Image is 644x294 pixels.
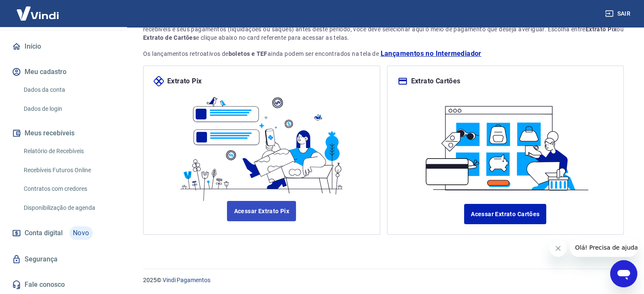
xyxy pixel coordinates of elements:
p: 2025 © [143,276,624,285]
a: Segurança [10,250,116,269]
a: Dados de login [20,100,116,118]
a: Lançamentos no Intermediador [380,49,481,59]
a: Início [10,37,116,56]
a: Recebíveis Futuros Online [20,162,116,179]
strong: boletos e TEF [229,50,268,57]
a: Acessar Extrato Cartões [464,204,546,224]
button: Meu cadastro [10,63,116,81]
a: Conta digitalNovo [10,223,116,243]
a: Relatório de Recebíveis [20,143,116,160]
span: Novo [69,226,93,240]
iframe: Fechar mensagem [550,240,567,257]
button: Sair [603,6,634,22]
button: Meus recebíveis [10,124,116,143]
a: Contratos com credores [20,180,116,198]
p: Extrato Pix [167,76,202,86]
a: Disponibilização de agenda [20,199,116,217]
a: Dados da conta [20,81,116,99]
strong: Extrato Pix [586,26,616,33]
p: Os lançamentos retroativos de ainda podem ser encontrados na tela de [143,49,624,59]
img: Vindi [10,0,65,26]
span: Conta digital [25,227,63,239]
a: Vindi Pagamentos [163,277,210,283]
a: Fale conosco [10,275,116,294]
span: Olá! Precisa de ajuda? [5,6,71,13]
strong: Extrato de Cartões [143,34,196,41]
a: Acessar Extrato Pix [227,201,296,221]
div: Aqui você pode acessar os extratos antigos, retroativos ao lançamento do , que ocorreu entre feve... [143,16,624,42]
iframe: Botão para abrir a janela de mensagens [610,260,637,287]
img: ilustrapix.38d2ed8fdf785898d64e9b5bf3a9451d.svg [175,86,348,201]
p: Extrato Cartões [411,76,461,86]
iframe: Mensagem da empresa [570,238,637,257]
img: ilustracard.1447bf24807628a904eb562bb34ea6f9.svg [419,96,591,194]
